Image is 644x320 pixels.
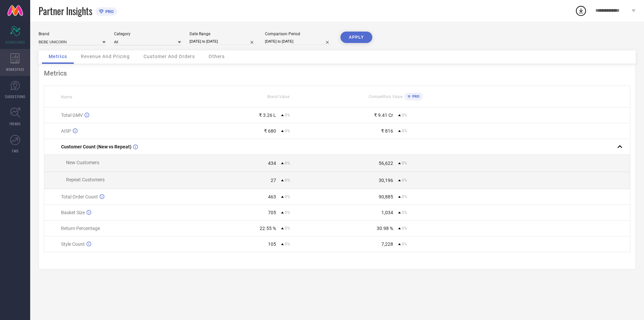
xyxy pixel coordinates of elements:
[402,129,407,133] span: 0%
[379,178,393,183] div: 30,196
[209,54,225,59] span: Others
[381,210,393,215] div: 1,034
[144,54,195,59] span: Customer And Orders
[402,113,407,118] span: 0%
[285,178,290,183] span: 0%
[114,32,181,36] div: Category
[39,4,92,18] span: Partner Insights
[285,161,290,166] span: 0%
[285,210,290,215] span: 0%
[285,242,290,246] span: 0%
[6,67,24,72] span: WORKSPACE
[5,94,25,99] span: SUGGESTIONS
[271,178,276,183] div: 27
[411,94,420,99] span: PRO
[285,226,290,231] span: 0%
[285,194,290,199] span: 0%
[61,144,131,149] span: Customer Count (New vs Repeat)
[190,32,257,36] div: Date Range
[381,241,393,247] div: 7,228
[61,210,85,215] span: Basket Size
[12,148,18,153] span: FWD
[402,161,407,166] span: 0%
[285,113,290,118] span: 0%
[379,161,393,166] div: 56,622
[264,128,276,134] div: ₹ 680
[61,112,83,118] span: Total GMV
[402,242,407,246] span: 0%
[374,112,393,118] div: ₹ 9.41 Cr
[5,40,25,45] span: SCORECARDS
[61,194,98,199] span: Total Order Count
[66,160,99,165] span: New Customers
[265,38,332,45] input: Select comparison period
[66,177,105,182] span: Repeat Customers
[402,210,407,215] span: 0%
[268,210,276,215] div: 705
[285,129,290,133] span: 0%
[61,95,72,99] span: Name
[268,241,276,247] div: 105
[49,54,67,59] span: Metrics
[265,32,332,36] div: Comparison Period
[268,161,276,166] div: 434
[377,226,393,231] div: 30.98 %
[9,121,21,126] span: TRENDS
[268,194,276,199] div: 463
[575,5,587,17] div: Open download list
[260,226,276,231] div: 22.55 %
[104,9,114,14] span: PRO
[267,94,289,99] span: Brand Value
[259,112,276,118] div: ₹ 3.26 L
[340,32,372,43] button: APPLY
[190,38,257,45] input: Select date range
[81,54,130,59] span: Revenue And Pricing
[61,226,100,231] span: Return Percentage
[369,94,402,99] span: Competitors Value
[44,69,630,77] div: Metrics
[61,128,71,134] span: AISP
[381,128,393,134] div: ₹ 816
[39,32,106,36] div: Brand
[402,226,407,231] span: 0%
[379,194,393,199] div: 90,885
[402,178,407,183] span: 0%
[402,194,407,199] span: 0%
[61,241,85,247] span: Style Count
